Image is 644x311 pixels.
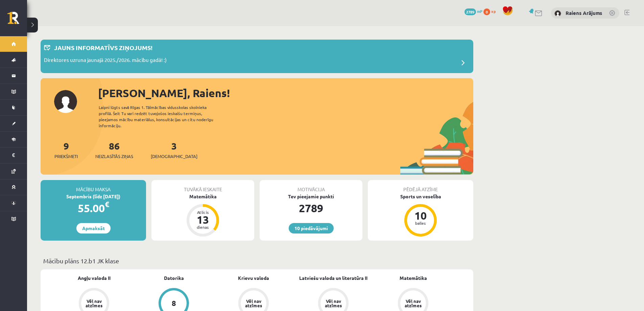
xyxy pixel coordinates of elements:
[43,256,471,265] p: Mācību plāns 12.b1 JK klase
[324,299,343,308] div: Vēl nav atzīmes
[299,274,367,282] a: Latviešu valoda un literatūra II
[95,153,133,160] span: Neizlasītās ziņas
[54,140,78,160] a: 9Priekšmeti
[244,299,263,308] div: Vēl nav atzīmes
[260,200,362,216] div: 2789
[105,199,109,209] span: €
[410,221,431,225] div: balles
[151,153,197,160] span: [DEMOGRAPHIC_DATA]
[554,10,561,17] img: Raiens Arājums
[483,8,490,15] span: 0
[44,56,167,66] p: Direktores uzruna jaunajā 2025./2026. mācību gadā! :)
[260,180,362,193] div: Motivācija
[193,214,213,225] div: 13
[172,299,176,307] div: 8
[193,210,213,214] div: Atlicis
[76,223,111,234] a: Apmaksāt
[151,193,254,238] a: Matemātika Atlicis 13 dienas
[54,43,152,52] p: Jauns informatīvs ziņojums!
[99,104,225,129] div: Laipni lūgts savā Rīgas 1. Tālmācības vidusskolas skolnieka profilā. Šeit Tu vari redzēt tuvojošo...
[368,180,473,193] div: Pēdējā atzīme
[164,274,184,282] a: Datorika
[151,180,254,193] div: Tuvākā ieskaite
[464,8,476,15] span: 2789
[477,8,482,14] span: mP
[566,9,602,16] a: Raiens Arājums
[238,274,269,282] a: Krievu valoda
[78,274,111,282] a: Angļu valoda II
[98,85,473,101] div: [PERSON_NAME], Raiens!
[410,210,431,221] div: 10
[491,8,496,14] span: xp
[400,274,427,282] a: Matemātika
[7,12,27,29] a: Rīgas 1. Tālmācības vidusskola
[483,8,499,14] a: 0 xp
[54,153,78,160] span: Priekšmeti
[404,299,423,308] div: Vēl nav atzīmes
[368,193,473,238] a: Sports un veselība 10 balles
[151,193,254,200] div: Matemātika
[464,8,482,14] a: 2789 mP
[368,193,473,200] div: Sports un veselība
[260,193,362,200] div: Tev pieejamie punkti
[44,43,470,70] a: Jauns informatīvs ziņojums! Direktores uzruna jaunajā 2025./2026. mācību gadā! :)
[289,223,334,234] a: 10 piedāvājumi
[41,180,146,193] div: Mācību maksa
[41,200,146,216] div: 55.00
[41,193,146,200] div: Septembris (līdz [DATE])
[193,225,213,229] div: dienas
[151,140,197,160] a: 3[DEMOGRAPHIC_DATA]
[85,299,103,308] div: Vēl nav atzīmes
[95,140,133,160] a: 86Neizlasītās ziņas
